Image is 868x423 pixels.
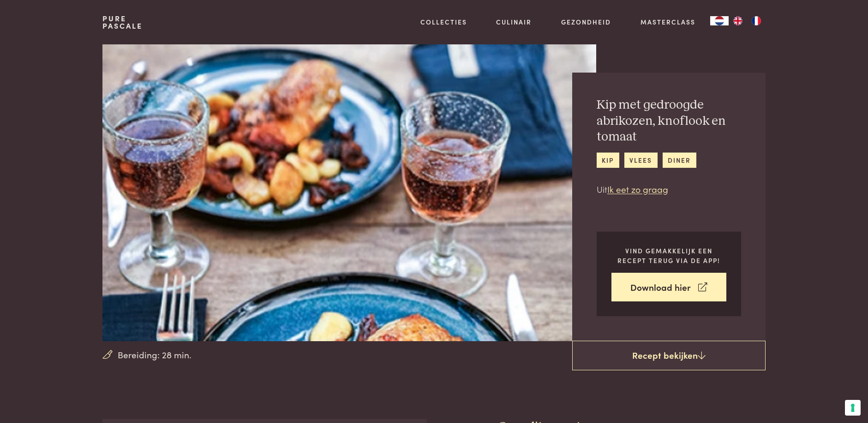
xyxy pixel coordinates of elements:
a: NL [710,16,729,25]
h2: Kip met gedroogde abrikozen, knoflook en tomaat [597,97,741,145]
a: EN [729,16,747,25]
a: Ik eet zo graag [607,183,668,195]
a: kip [597,153,619,168]
a: Gezondheid [561,17,611,27]
aside: Language selected: Nederlands [710,16,766,25]
a: PurePascale [102,15,143,30]
a: Masterclass [641,17,695,27]
a: Culinair [496,17,532,27]
img: Kip met gedroogde abrikozen, knoflook en tomaat [102,44,596,341]
a: vlees [624,153,658,168]
a: Collecties [420,17,467,27]
a: Recept bekijken [572,341,766,370]
p: Vind gemakkelijk een recept terug via de app! [611,246,726,265]
a: FR [747,16,766,25]
span: Bereiding: 28 min. [118,348,192,362]
div: Language [710,16,729,25]
ul: Language list [729,16,766,25]
a: Download hier [611,273,726,302]
button: Uw voorkeuren voor toestemming voor trackingtechnologieën [845,400,861,416]
p: Uit [597,183,741,196]
a: diner [663,153,696,168]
